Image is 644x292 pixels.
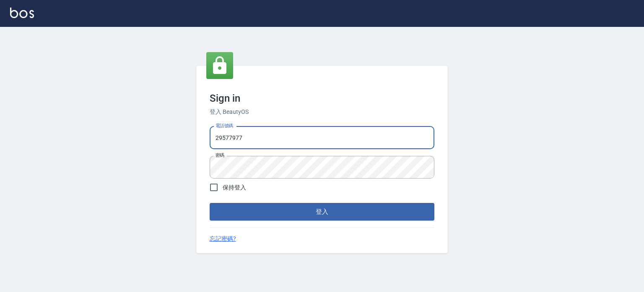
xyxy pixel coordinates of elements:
label: 密碼 [216,152,224,158]
h3: Sign in [210,92,434,104]
h6: 登入 BeautyOS [210,108,434,116]
span: 保持登入 [223,183,246,192]
button: 登入 [210,203,434,221]
img: Logo [10,8,34,18]
label: 電話號碼 [216,123,233,129]
a: 忘記密碼? [210,234,236,243]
